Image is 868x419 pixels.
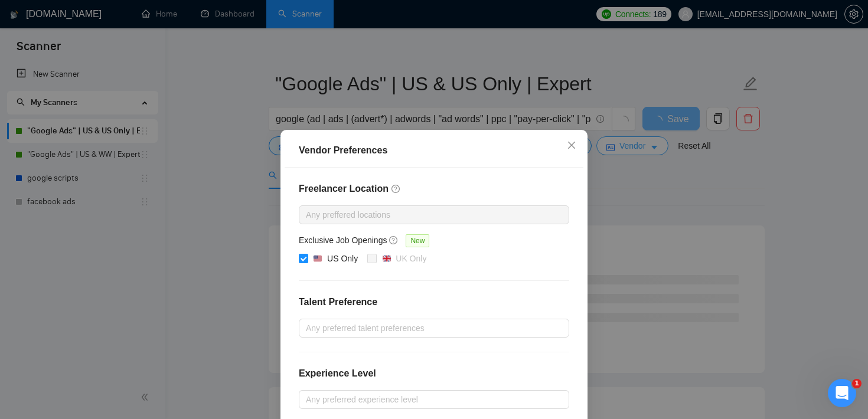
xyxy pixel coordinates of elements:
span: question-circle [391,184,401,194]
span: 1 [852,379,862,388]
iframe: Intercom live chat [828,379,856,407]
h4: Talent Preference [299,295,569,309]
span: close [567,140,576,150]
button: Expand window [185,5,207,27]
span: question-circle [389,235,399,245]
h5: Exclusive Job Openings [299,234,387,247]
h4: Experience Level [299,366,376,381]
div: Close [207,5,229,26]
button: Close [556,130,588,162]
div: Vendor Preferences [299,143,569,158]
h4: Freelancer Location [299,182,569,196]
img: 🇬🇧 [383,254,391,263]
img: 🇺🇸 [314,254,322,263]
span: New [406,234,429,247]
button: go back [8,5,30,27]
div: UK Only [396,252,426,265]
div: US Only [327,252,358,265]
